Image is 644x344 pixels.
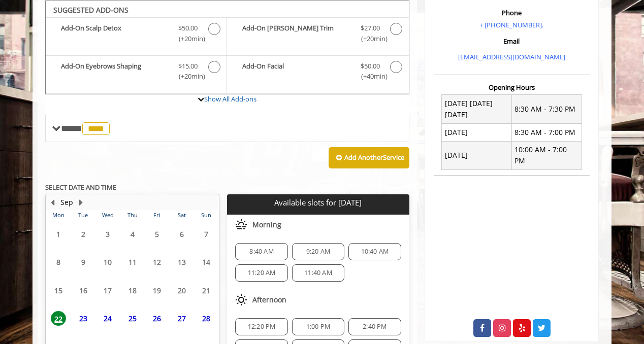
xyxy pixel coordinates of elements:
span: 12:20 PM [248,323,276,331]
span: 11:20 AM [248,269,276,277]
div: The Made Man Senior Barber Haircut Add-onS [45,1,409,95]
span: (+20min ) [355,33,385,44]
div: 12:20 PM [235,318,287,335]
span: (+20min ) [173,71,203,82]
span: (+20min ) [173,33,203,44]
p: Available slots for [DATE] [231,198,405,207]
td: Select day28 [194,304,219,332]
th: Fri [145,210,169,220]
img: afternoon slots [235,294,247,306]
th: Sat [169,210,194,220]
td: 10:00 AM - 7:00 PM [511,141,582,170]
span: 26 [149,311,165,326]
td: 8:30 AM - 7:00 PM [511,124,582,141]
div: 1:00 PM [292,318,344,335]
td: Select day22 [46,304,71,332]
span: 11:40 AM [304,269,332,277]
span: 2:40 PM [363,323,387,331]
span: 23 [76,311,91,326]
label: Add-On Eyebrows Shaping [51,61,221,85]
button: Next Month [77,197,85,208]
div: 2:40 PM [348,318,401,335]
a: [EMAIL_ADDRESS][DOMAIN_NAME] [458,52,565,61]
td: [DATE] [DATE] [DATE] [442,95,512,124]
span: 9:20 AM [306,248,330,256]
button: Sep [60,197,73,208]
span: 8:40 AM [249,248,273,256]
td: [DATE] [442,141,512,170]
th: Thu [120,210,144,220]
th: Tue [71,210,95,220]
b: Add-On Facial [242,61,350,82]
span: $50.00 [361,61,380,72]
div: 8:40 AM [235,243,287,260]
th: Mon [46,210,71,220]
span: (+40min ) [355,71,385,82]
h3: Email [436,38,587,45]
b: Add-On Eyebrows Shaping [61,61,168,82]
td: Select day25 [120,304,144,332]
div: 10:40 AM [348,243,401,260]
td: Select day26 [145,304,169,332]
b: Add-On Scalp Detox [61,23,168,44]
button: Add AnotherService [329,147,409,168]
span: 1:00 PM [306,323,330,331]
b: Add-On [PERSON_NAME] Trim [242,23,350,44]
td: Select day24 [95,304,120,332]
div: 11:20 AM [235,264,287,282]
label: Add-On Facial [232,61,403,85]
th: Wed [95,210,120,220]
b: SUGGESTED ADD-ONS [53,5,128,15]
a: Show All Add-ons [204,94,256,104]
b: SELECT DATE AND TIME [45,183,116,192]
td: 8:30 AM - 7:30 PM [511,95,582,124]
label: Add-On Scalp Detox [51,23,221,47]
label: Add-On Beard Trim [232,23,403,47]
h3: Phone [436,9,587,16]
h3: Opening Hours [434,84,590,91]
span: 10:40 AM [361,248,389,256]
span: $50.00 [178,23,198,33]
span: 25 [125,311,140,326]
th: Sun [194,210,219,220]
td: Select day27 [169,304,194,332]
span: 22 [51,311,66,326]
div: 11:40 AM [292,264,344,282]
span: Afternoon [252,296,286,304]
button: Previous Month [48,197,56,208]
span: 24 [100,311,115,326]
a: + [PHONE_NUMBER]. [479,20,543,29]
span: $15.00 [178,61,198,72]
span: 27 [174,311,189,326]
span: $27.00 [361,23,380,33]
span: 28 [199,311,214,326]
b: Add Another Service [344,153,404,162]
span: Morning [252,221,281,229]
td: Select day23 [71,304,95,332]
div: 9:20 AM [292,243,344,260]
img: morning slots [235,219,247,231]
td: [DATE] [442,124,512,141]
